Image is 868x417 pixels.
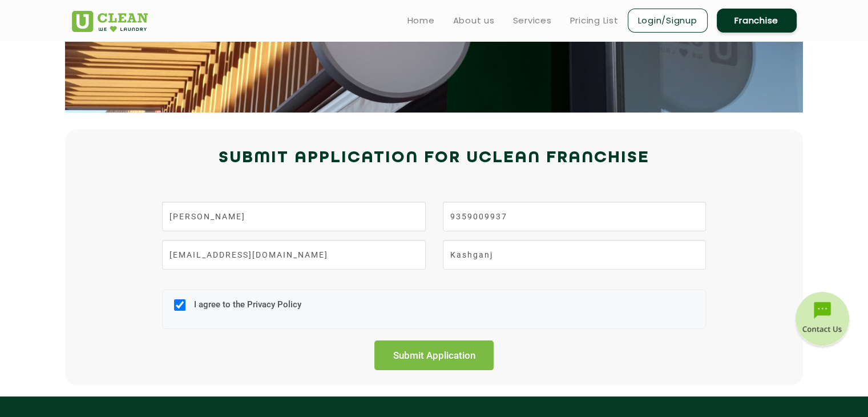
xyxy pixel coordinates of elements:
a: Home [407,14,435,27]
a: Services [513,14,552,27]
input: Phone Number* [443,202,706,231]
img: UClean Laundry and Dry Cleaning [72,11,148,32]
input: Email Id* [162,240,425,270]
input: City* [443,240,706,270]
a: About us [453,14,495,27]
a: Login/Signup [628,9,708,33]
a: Pricing List [570,14,619,27]
input: Name* [162,202,425,231]
img: contact-btn [794,292,851,349]
h2: Submit Application for UCLEAN FRANCHISE [72,145,797,172]
input: Submit Application [374,340,494,370]
a: Franchise [717,9,797,33]
label: I agree to the Privacy Policy [191,299,301,320]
